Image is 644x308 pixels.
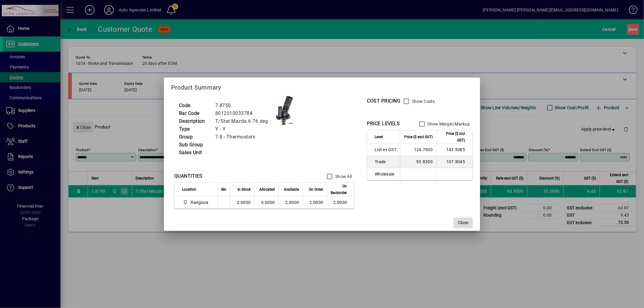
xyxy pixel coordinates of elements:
[375,147,396,153] span: List ex GST
[426,121,470,127] label: Show Margin/Markup
[164,78,480,95] h2: Product Summary
[212,117,275,125] td: T/Stat Mazda 6 76 deg
[367,97,400,105] div: COST PRICING
[254,196,278,208] td: 0.0000
[309,186,323,193] span: On Order
[404,134,433,140] span: Price ($ excl GST)
[278,196,303,208] td: 2.0000
[176,125,212,133] td: Type
[176,149,212,157] td: Sales Unit
[400,144,436,156] td: 124.7900
[458,220,468,226] span: Close
[176,141,212,149] td: Sub Group
[375,159,396,165] span: Trade
[400,156,436,168] td: 93.8300
[191,199,208,205] span: Rangiora
[212,102,275,110] td: 7.8750
[212,133,275,141] td: 7.8 - Thermostats
[176,102,212,110] td: Code
[212,110,275,117] td: 8012510033784
[221,186,226,193] span: Bin
[212,125,275,133] td: Y - Y
[411,98,435,104] label: Show Costs
[176,110,212,117] td: Bar Code
[453,218,473,228] button: Close
[436,156,473,168] td: 107.9045
[230,196,254,208] td: 2.0000
[259,186,275,193] span: Allocated
[367,120,400,127] div: PRICE LEVELS
[284,186,299,193] span: Available
[327,196,354,208] td: 2.0000
[176,133,212,141] td: Group
[375,134,383,140] span: Level
[174,173,203,180] div: QUANTITIES
[238,186,251,193] span: In Stock
[440,130,465,144] span: Price ($ incl GST)
[331,183,347,196] span: On Backorder
[182,199,211,206] span: Rangiora
[436,144,473,156] td: 143.5085
[275,95,294,125] img: contain
[182,186,196,193] span: Location
[309,200,323,205] span: 2.0000
[375,171,396,177] span: Wholesale
[334,173,352,179] label: Show All
[176,117,212,125] td: Description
